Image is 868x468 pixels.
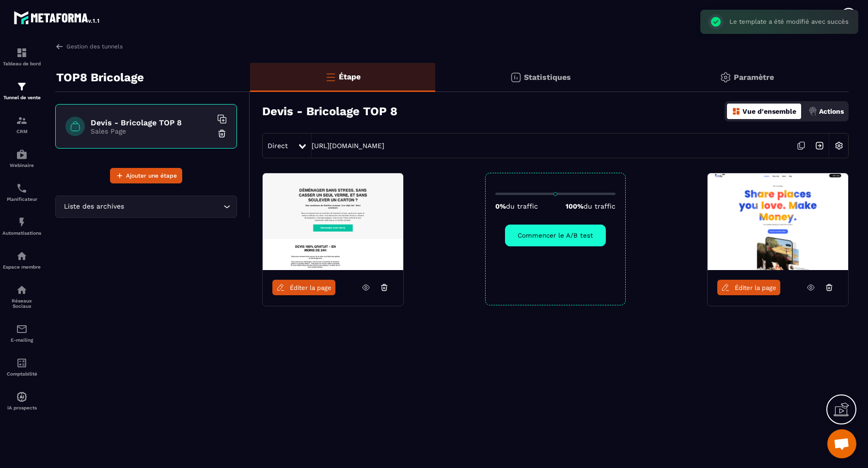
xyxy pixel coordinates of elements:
img: setting-w.858f3a88.svg [830,136,848,155]
a: Éditer la page [272,280,335,295]
img: social-network [16,284,28,296]
img: formation [16,81,28,92]
p: Automatisations [2,230,41,236]
p: Comptabilité [2,371,41,377]
p: E-mailing [2,337,41,343]
img: automations [16,250,28,262]
p: Vue d'ensemble [742,107,796,115]
a: [URL][DOMAIN_NAME] [312,142,384,150]
img: accountant [16,357,28,369]
img: email [16,323,28,335]
p: Actions [819,107,844,115]
img: arrow-next.bcc2205e.svg [810,136,829,155]
div: Search for option [55,196,237,218]
img: dashboard-orange.40269519.svg [732,107,741,116]
button: Ajouter une étape [110,168,182,183]
p: Espace membre [2,264,41,270]
p: Planificateur [2,196,41,202]
a: formationformationTableau de bord [2,40,41,74]
p: Webinaire [2,163,41,168]
img: logo [14,9,101,26]
img: stats.20deebd0.svg [510,72,521,83]
span: Éditer la page [290,284,331,291]
a: automationsautomationsWebinaire [2,141,41,175]
p: Étape [339,72,361,81]
img: formation [16,47,28,59]
img: actions.d6e523a2.png [808,107,817,116]
img: automations [16,216,28,228]
p: Statistiques [524,73,571,82]
img: automations [16,149,28,160]
img: image [708,173,848,270]
span: Liste des archives [62,201,126,212]
p: TOP8 Bricolage [56,68,144,87]
a: formationformationCRM [2,107,41,141]
a: automationsautomationsAutomatisations [2,209,41,243]
a: Ouvrir le chat [827,429,856,458]
p: Tableau de bord [2,61,41,66]
input: Search for option [126,201,221,212]
img: arrow [55,42,64,51]
span: Éditer la page [735,284,776,291]
a: emailemailE-mailing [2,316,41,350]
p: 100% [566,202,615,210]
span: du traffic [584,202,615,210]
img: scheduler [16,182,28,194]
h6: Devis - Bricolage TOP 8 [91,118,212,127]
p: Sales Page [91,127,212,135]
img: automations [16,391,28,403]
a: Gestion des tunnels [55,42,123,51]
img: bars-o.4a397970.svg [325,71,336,83]
img: setting-gr.5f69749f.svg [720,72,731,83]
p: Paramètre [734,73,774,82]
img: formation [16,115,28,126]
span: Ajouter une étape [126,171,177,181]
a: Éditer la page [717,280,780,295]
img: trash [217,129,227,138]
a: automationsautomationsEspace membre [2,243,41,277]
p: CRM [2,129,41,134]
p: Réseaux Sociaux [2,298,41,309]
span: Direct [268,142,288,150]
span: du traffic [506,202,538,210]
a: accountantaccountantComptabilité [2,350,41,384]
a: formationformationTunnel de vente [2,74,41,107]
a: social-networksocial-networkRéseaux Sociaux [2,277,41,316]
img: image [263,173,403,270]
p: Tunnel de vente [2,95,41,100]
p: IA prospects [2,405,41,410]
a: schedulerschedulerPlanificateur [2,175,41,209]
button: Commencer le A/B test [505,225,606,246]
p: 0% [495,202,538,210]
h3: Devis - Bricolage TOP 8 [262,105,397,118]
